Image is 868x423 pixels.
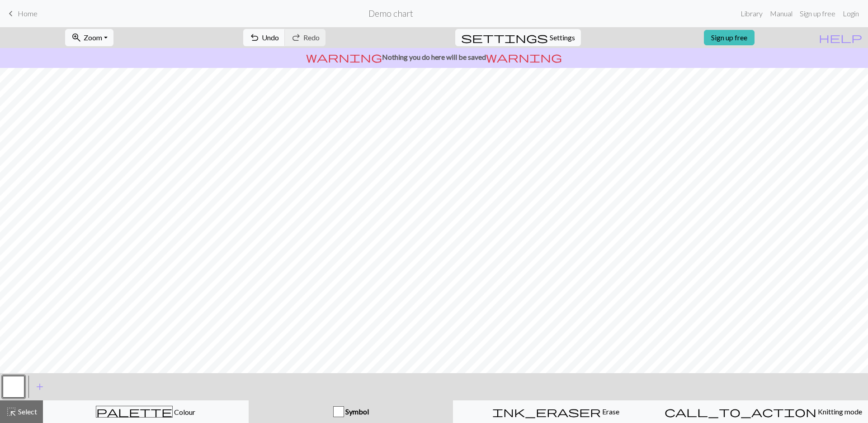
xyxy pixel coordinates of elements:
[84,33,102,42] span: Zoom
[173,408,195,416] span: Colour
[34,380,45,393] span: add
[71,31,82,44] span: zoom_in
[344,407,369,416] span: Symbol
[486,51,562,63] span: warning
[4,52,864,62] p: Nothing you do here will be saved
[659,400,868,423] button: Knitting mode
[65,29,113,46] button: Zoom
[6,405,17,418] span: highlight_alt
[262,33,279,42] span: Undo
[249,31,260,44] span: undo
[461,32,548,43] i: Settings
[18,9,38,18] span: Home
[492,405,601,418] span: ink_eraser
[796,5,839,23] a: Sign up free
[550,32,575,43] span: Settings
[453,400,659,423] button: Erase
[306,51,382,63] span: warning
[766,5,796,23] a: Manual
[5,6,38,21] a: Home
[704,30,755,45] a: Sign up free
[368,8,413,19] h2: Demo chart
[816,407,862,416] span: Knitting mode
[249,400,453,423] button: Symbol
[665,405,816,418] span: call_to_action
[243,29,285,46] button: Undo
[839,5,863,23] a: Login
[96,405,172,418] span: palette
[17,407,37,416] span: Select
[461,31,548,44] span: settings
[737,5,766,23] a: Library
[455,29,581,46] button: SettingsSettings
[43,400,249,423] button: Colour
[601,407,619,416] span: Erase
[5,7,16,20] span: keyboard_arrow_left
[819,31,862,44] span: help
